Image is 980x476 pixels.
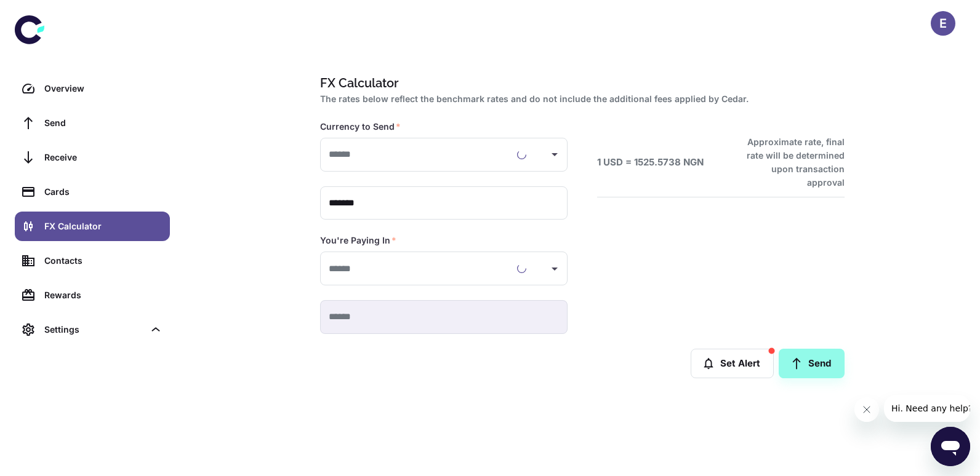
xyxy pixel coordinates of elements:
a: Rewards [15,280,170,310]
div: Receive [44,151,163,164]
h6: Approximate rate, final rate will be determined upon transaction approval [733,135,845,189]
div: Send [44,116,163,130]
h1: FX Calculator [320,74,840,92]
a: Send [779,349,845,378]
a: FX Calculator [15,212,170,241]
a: Contacts [15,246,170,276]
iframe: Button to launch messaging window [931,427,970,466]
div: Cards [44,185,163,199]
button: Open [546,260,563,277]
div: Contacts [44,254,163,268]
button: Open [546,146,563,163]
label: Currency to Send [320,121,401,133]
label: You're Paying In [320,234,396,247]
div: FX Calculator [44,220,163,233]
a: Send [15,108,170,138]
button: Set Alert [691,349,774,378]
div: Overview [44,82,163,95]
iframe: Message from company [884,395,970,422]
div: Rewards [44,288,163,302]
h6: 1 USD = 1525.5738 NGN [597,156,704,170]
button: E [931,11,955,36]
div: Settings [44,323,144,336]
a: Overview [15,74,170,103]
div: Settings [15,315,170,344]
iframe: Close message [854,397,879,422]
span: Hi. Need any help? [7,9,89,18]
a: Receive [15,143,170,172]
a: Cards [15,177,170,207]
